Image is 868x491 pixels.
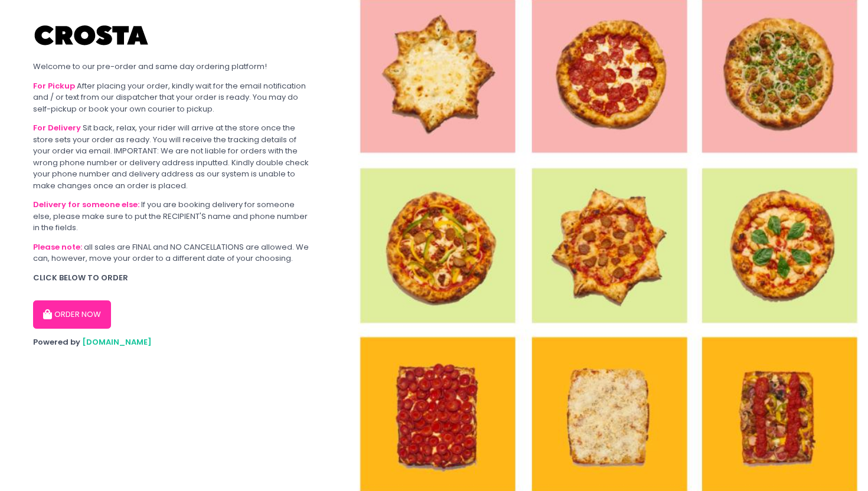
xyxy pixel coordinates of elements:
[33,18,151,53] img: Crosta Pizzeria
[33,61,314,73] div: Welcome to our pre-order and same day ordering platform!
[33,80,75,91] b: For Pickup
[33,199,139,210] b: Delivery for someone else:
[33,122,81,133] b: For Delivery
[82,336,152,348] a: [DOMAIN_NAME]
[33,241,314,264] div: all sales are FINAL and NO CANCELLATIONS are allowed. We can, however, move your order to a diffe...
[33,241,82,253] b: Please note:
[33,336,314,348] div: Powered by
[33,80,314,115] div: After placing your order, kindly wait for the email notification and / or text from our dispatche...
[33,272,314,284] div: CLICK BELOW TO ORDER
[33,199,314,234] div: If you are booking delivery for someone else, please make sure to put the RECIPIENT'S name and ph...
[33,300,111,329] button: ORDER NOW
[33,122,314,191] div: Sit back, relax, your rider will arrive at the store once the store sets your order as ready. You...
